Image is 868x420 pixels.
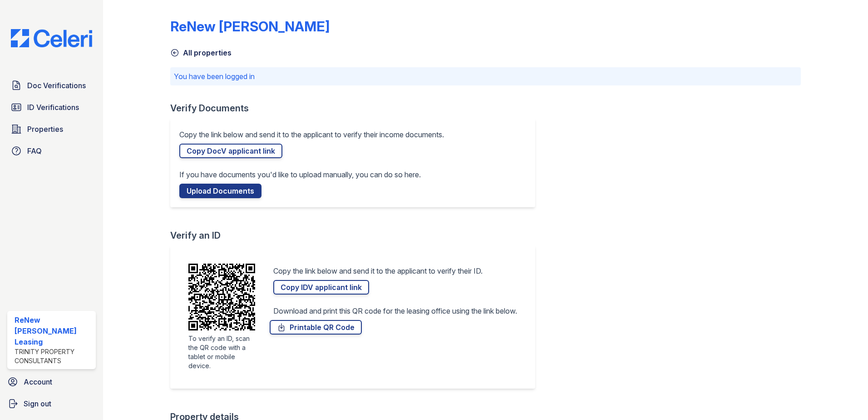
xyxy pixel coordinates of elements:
[273,280,369,295] a: Copy IDV applicant link
[174,71,797,82] p: You have been logged in
[7,142,96,160] a: FAQ
[170,102,542,115] div: Verify Documents
[179,184,261,198] a: Upload Documents
[4,395,99,413] a: Sign out
[15,347,92,365] div: Trinity Property Consultants
[27,145,42,156] span: FAQ
[27,102,79,113] span: ID Verifications
[24,398,51,409] span: Sign out
[15,315,92,347] div: ReNew [PERSON_NAME] Leasing
[7,120,96,138] a: Properties
[179,129,444,140] p: Copy the link below and send it to the applicant to verify their income documents.
[179,144,282,158] a: Copy DocV applicant link
[273,305,517,316] p: Download and print this QR code for the leasing office using the link below.
[7,98,96,116] a: ID Verifications
[27,80,86,91] span: Doc Verifications
[273,265,483,276] p: Copy the link below and send it to the applicant to verify their ID.
[270,320,362,335] a: Printable QR Code
[24,376,52,387] span: Account
[4,29,99,47] img: CE_Logo_Blue-a8612792a0a2168367f1c8372b55b34899dd931a85d93a1a3d3e32e68fde9ad4.png
[188,334,255,370] div: To verify an ID, scan the QR code with a tablet or mobile device.
[170,18,330,35] div: ReNew [PERSON_NAME]
[170,229,542,242] div: Verify an ID
[170,47,232,58] a: All properties
[7,76,96,95] a: Doc Verifications
[27,124,63,135] span: Properties
[4,373,99,391] a: Account
[179,169,421,180] p: If you have documents you'd like to upload manually, you can do so here.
